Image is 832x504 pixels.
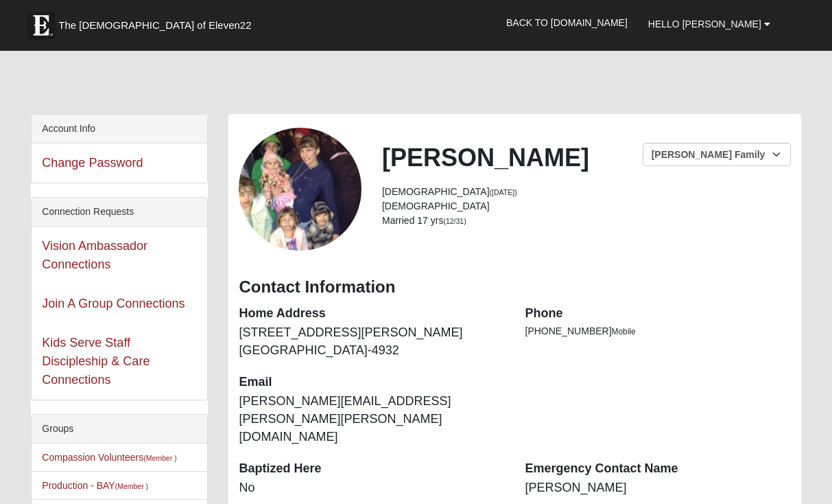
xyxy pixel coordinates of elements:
small: (12/31) [443,217,466,225]
dd: [PERSON_NAME][EMAIL_ADDRESS][PERSON_NAME][PERSON_NAME][DOMAIN_NAME] [239,393,504,446]
img: Eleven22 logo [27,12,55,39]
span: Hello [PERSON_NAME] [648,19,761,30]
a: Vision Ambassador Connections [42,239,147,271]
span: The [DEMOGRAPHIC_DATA] of Eleven22 [58,19,251,32]
li: Married 17 yrs [382,214,791,228]
div: Groups [32,415,207,444]
div: Connection Requests [32,198,207,227]
small: (Member ) [115,482,148,490]
a: Back to [DOMAIN_NAME] [496,5,638,40]
a: Change Password [42,156,143,170]
li: [PHONE_NUMBER] [525,324,791,339]
dt: Emergency Contact Name [525,460,791,478]
h2: [PERSON_NAME] [382,143,791,172]
a: The [DEMOGRAPHIC_DATA] of Eleven22 [21,5,295,39]
dd: [PERSON_NAME] [525,479,791,497]
a: Compassion Volunteers(Member ) [42,452,176,463]
a: View Fullsize Photo [239,128,361,251]
small: ([DATE]) [490,188,517,196]
dt: Email [239,374,504,391]
dt: Home Address [239,305,504,323]
h3: Contact Information [239,277,790,297]
li: [DEMOGRAPHIC_DATA] [382,199,791,214]
dt: Baptized Here [239,460,504,478]
a: Kids Serve Staff Discipleship & Care Connections [42,336,150,387]
dd: [STREET_ADDRESS][PERSON_NAME] [GEOGRAPHIC_DATA]-4932 [239,324,504,359]
dt: Phone [525,305,791,323]
a: Hello [PERSON_NAME] [638,7,781,41]
span: Mobile [612,327,636,336]
small: (Member ) [143,454,176,462]
a: Production - BAY(Member ) [42,480,148,491]
li: [DEMOGRAPHIC_DATA] [382,185,791,199]
div: Account Info [32,115,207,144]
a: Join A Group Connections [42,297,185,310]
dd: No [239,479,504,497]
